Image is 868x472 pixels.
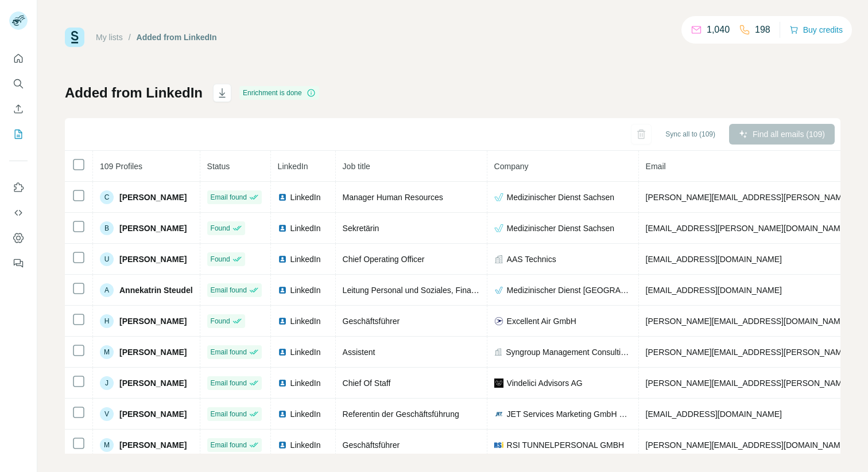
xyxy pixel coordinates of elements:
[9,202,28,223] button: Use Surfe API
[9,99,28,119] button: Enrich CSV
[665,129,715,139] span: Sync all to (109)
[789,22,843,38] button: Buy credits
[343,224,379,233] span: Sekretärin
[343,286,563,295] span: Leitung Personal und Soziales, Finanzen und Interner Service
[119,408,187,420] span: [PERSON_NAME]
[100,407,114,421] div: V
[507,439,625,451] span: RSI TUNNELPERSONAL GMBH
[211,409,247,419] span: Email found
[343,409,459,419] span: Referentin der Geschäftsführung
[646,317,848,326] span: [PERSON_NAME][EMAIL_ADDRESS][DOMAIN_NAME]
[9,177,28,198] button: Use Surfe on LinkedIn
[9,73,28,94] button: Search
[494,193,503,202] img: company-logo
[343,440,400,450] span: Geschäftsführer
[119,192,187,203] span: [PERSON_NAME]
[211,316,230,326] span: Found
[100,314,114,328] div: H
[290,223,321,234] span: LinkedIn
[211,223,230,233] span: Found
[119,346,187,358] span: [PERSON_NAME]
[239,86,319,100] div: Enrichment is done
[9,48,28,69] button: Quick start
[494,162,529,171] span: Company
[507,408,631,420] span: JET Services Marketing GmbH & Co. KG
[119,223,187,234] span: [PERSON_NAME]
[494,286,503,295] img: company-logo
[119,253,187,265] span: [PERSON_NAME]
[507,315,576,327] span: Excellent Air GmbH
[211,440,247,450] span: Email found
[211,254,230,264] span: Found
[129,32,131,43] li: /
[507,377,583,389] span: Vindelici Advisors AG
[646,440,848,450] span: [PERSON_NAME][EMAIL_ADDRESS][DOMAIN_NAME]
[657,126,723,143] button: Sync all to (109)
[494,379,503,388] img: company-logo
[211,285,247,295] span: Email found
[290,192,321,203] span: LinkedIn
[278,379,287,388] img: LinkedIn logo
[290,315,321,327] span: LinkedIn
[119,439,187,451] span: [PERSON_NAME]
[278,348,287,357] img: LinkedIn logo
[278,286,287,295] img: LinkedIn logo
[343,162,370,171] span: Job title
[278,317,287,326] img: LinkedIn logo
[100,221,114,235] div: B
[100,438,114,452] div: M
[119,377,187,389] span: [PERSON_NAME]
[278,255,287,264] img: LinkedIn logo
[100,345,114,359] div: M
[100,162,142,171] span: 109 Profiles
[494,224,503,233] img: company-logo
[278,193,287,202] img: LinkedIn logo
[646,286,782,295] span: [EMAIL_ADDRESS][DOMAIN_NAME]
[100,283,114,297] div: A
[755,23,770,37] p: 198
[494,409,503,419] img: company-logo
[343,193,443,202] span: Manager Human Resources
[507,284,631,296] span: Medizinischer Dienst [GEOGRAPHIC_DATA][PERSON_NAME][GEOGRAPHIC_DATA]
[9,253,28,274] button: Feedback
[646,162,666,171] span: Email
[707,23,730,37] p: 1,040
[100,190,114,204] div: C
[137,32,217,43] div: Added from LinkedIn
[278,440,287,450] img: LinkedIn logo
[646,224,848,233] span: [EMAIL_ADDRESS][PERSON_NAME][DOMAIN_NAME]
[119,315,187,327] span: [PERSON_NAME]
[290,439,321,451] span: LinkedIn
[290,253,321,265] span: LinkedIn
[290,408,321,420] span: LinkedIn
[507,253,556,265] span: AAS Technics
[211,378,247,388] span: Email found
[211,347,247,357] span: Email found
[211,192,247,202] span: Email found
[96,33,123,42] a: My lists
[343,379,391,388] span: Chief Of Staff
[278,409,287,419] img: LinkedIn logo
[290,284,321,296] span: LinkedIn
[65,84,203,102] h1: Added from LinkedIn
[9,124,28,145] button: My lists
[278,162,308,171] span: LinkedIn
[646,409,782,419] span: [EMAIL_ADDRESS][DOMAIN_NAME]
[207,162,230,171] span: Status
[9,228,28,248] button: Dashboard
[119,284,193,296] span: Annekatrin Steudel
[100,252,114,266] div: U
[278,224,287,233] img: LinkedIn logo
[290,346,321,358] span: LinkedIn
[506,346,631,358] span: Syngroup Management Consulting AG
[343,255,425,264] span: Chief Operating Officer
[343,317,400,326] span: Geschäftsführer
[343,348,375,357] span: Assistent
[100,376,114,390] div: J
[65,28,84,47] img: Surfe Logo
[507,192,615,203] span: Medizinischer Dienst Sachsen
[494,317,503,326] img: company-logo
[507,223,615,234] span: Medizinischer Dienst Sachsen
[646,255,782,264] span: [EMAIL_ADDRESS][DOMAIN_NAME]
[290,377,321,389] span: LinkedIn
